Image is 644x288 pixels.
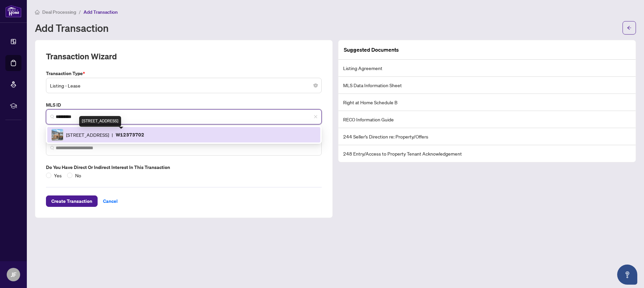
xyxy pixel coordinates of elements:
[50,146,54,150] img: search_icon
[338,77,636,94] li: MLS Data Information Sheet
[46,101,322,109] label: MLS ID
[314,115,318,119] span: close
[627,25,632,30] span: arrow-left
[11,270,16,279] span: JF
[35,10,40,14] span: home
[112,131,113,138] span: |
[51,172,64,179] span: Yes
[338,128,636,145] li: 244 Seller’s Direction re: Property/Offers
[103,196,118,207] span: Cancel
[338,111,636,128] li: RECO Information Guide
[50,79,318,92] span: Listing - Lease
[338,60,636,77] li: Listing Agreement
[338,145,636,162] li: 248 Entry/Access to Property Tenant Acknowledgement
[79,116,121,127] div: [STREET_ADDRESS]
[66,131,109,138] span: [STREET_ADDRESS]
[5,5,21,17] img: logo
[35,22,109,33] h1: Add Transaction
[98,195,123,207] button: Cancel
[617,265,637,285] button: Open asap
[46,51,117,62] h2: Transaction Wizard
[79,8,81,16] li: /
[52,129,63,140] img: IMG-W12373702_1.jpg
[46,164,322,171] label: Do you have direct or indirect interest in this transaction
[50,115,54,119] img: search_icon
[51,196,92,207] span: Create Transaction
[84,9,118,15] span: Add Transaction
[46,195,98,207] button: Create Transaction
[116,131,144,138] p: W12373702
[46,70,322,77] label: Transaction Type
[338,94,636,111] li: Right at Home Schedule B
[344,46,399,54] article: Suggested Documents
[42,9,76,15] span: Deal Processing
[72,172,84,179] span: No
[314,83,318,88] span: close-circle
